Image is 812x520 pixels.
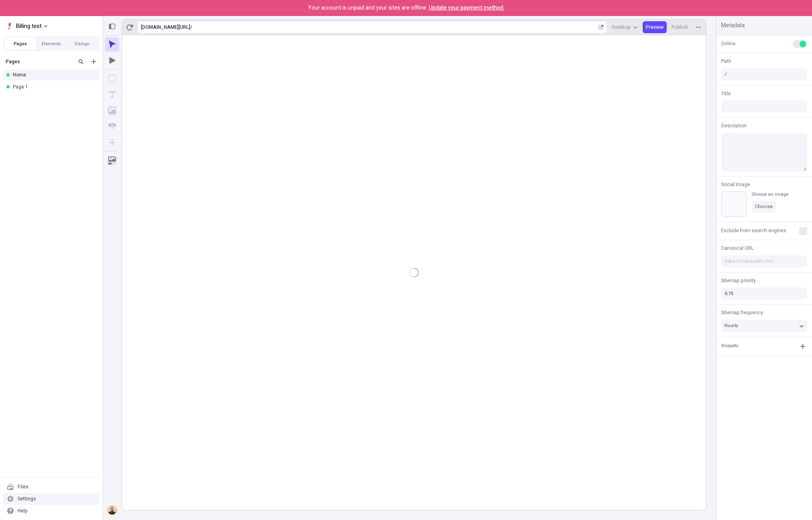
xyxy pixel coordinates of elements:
div: Home [13,72,93,78]
div: Help [18,508,28,514]
button: Desktop [609,21,641,33]
span: Social Image [721,181,750,188]
p: Your account is unpaid and your sites are offline. [308,4,504,12]
button: Add new [89,57,98,66]
span: Path [721,58,731,65]
div: A [108,506,116,514]
div: [URL][DOMAIN_NAME] [141,24,190,30]
div: Pages [6,58,73,65]
img: Avatar [108,506,116,514]
button: Design [67,38,98,50]
span: Update your payment method. [429,4,504,12]
span: Publish [671,24,688,30]
button: Image [105,103,119,118]
button: Elements [36,38,66,50]
button: Preview [643,21,667,33]
button: Hourly [721,320,807,332]
span: Sitemap frequency [721,309,763,316]
div: Metadata [716,16,812,35]
span: Hourly [724,322,738,329]
button: Box [105,71,119,86]
span: Choose [755,203,773,210]
button: Choose [752,201,776,213]
div: Choose an image [752,191,788,197]
span: Sitemap priority [721,277,756,284]
span: Exclude from search engines [721,227,786,234]
div: Snippets [721,343,738,349]
div: Settings [18,496,36,502]
button: Publish [668,21,691,33]
div: Page 1 [13,84,93,90]
span: Canonical URL [721,245,754,252]
span: Desktop [612,24,631,30]
button: Text [105,87,119,102]
div: Files [18,484,28,490]
button: Button [105,119,119,134]
button: Pages [5,38,36,50]
input: https://makeswift.com [721,255,807,267]
span: Preview [646,24,663,30]
span: Online [721,40,736,47]
span: Description [721,122,747,129]
span: Billing test [16,21,42,31]
span: Title [721,90,731,97]
div: / [190,24,192,30]
button: Select site [3,20,50,32]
